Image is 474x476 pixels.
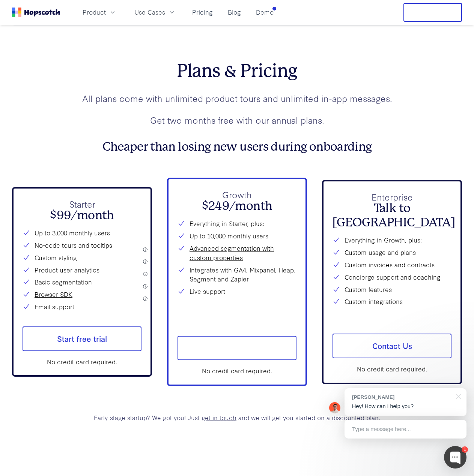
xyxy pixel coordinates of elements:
[189,6,216,18] a: Pricing
[78,6,121,18] button: Product
[23,208,141,223] h2: $99/month
[23,265,141,275] li: Product user analytics
[178,366,296,376] div: No credit card required.
[178,336,296,361] a: Start free trial
[134,7,165,17] span: Use Cases
[23,241,141,250] li: No-code tours and tooltips
[12,140,462,154] h3: Cheaper than losing new users during onboarding
[253,6,277,18] a: Demo
[225,6,244,18] a: Blog
[12,7,60,17] a: Home
[462,446,468,453] div: 1
[333,248,451,257] li: Custom usage and plans
[23,198,141,211] p: Starter
[23,302,141,311] li: Email support
[12,92,462,105] p: All plans come with unlimited product tours and unlimited in-app messages.
[352,394,451,401] div: [PERSON_NAME]
[333,201,451,230] h2: Talk to [GEOGRAPHIC_DATA]
[329,402,340,413] img: Mark Spera
[333,272,451,282] li: Concierge support and coaching
[178,231,296,241] li: Up to 10,000 monthly users
[333,260,451,269] li: Custom invoices and contracts
[12,413,462,422] p: Early-stage startup? We got you! Just and we will get you started on a discounted plan.
[178,287,296,296] li: Live support
[23,228,141,238] li: Up to 3,000 monthly users
[352,403,459,410] p: Hey! How can I help you?
[333,364,451,374] div: No credit card required.
[83,7,106,17] span: Product
[130,6,180,18] button: Use Cases
[190,244,296,262] a: Advanced segmentation with custom properties
[178,188,296,201] p: Growth
[12,60,462,82] h2: Plans & Pricing
[23,277,141,287] li: Basic segmentation
[178,265,296,284] li: Integrates with GA4, Mixpanel, Heap, Segment and Zapier
[333,190,451,204] p: Enterprise
[403,3,462,22] button: Free Trial
[35,290,72,299] a: Browser SDK
[178,199,296,213] h2: $249/month
[333,285,451,294] li: Custom features
[23,326,141,351] a: Start free trial
[12,114,462,127] p: Get two months free with our annual plans.
[23,253,141,262] li: Custom styling
[333,297,451,306] li: Custom integrations
[345,420,466,439] div: Type a message here...
[202,413,236,422] a: get in touch
[178,219,296,228] li: Everything in Starter, plus:
[23,357,141,367] div: No credit card required.
[333,235,451,245] li: Everything in Growth, plus:
[333,334,451,358] a: Contact Us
